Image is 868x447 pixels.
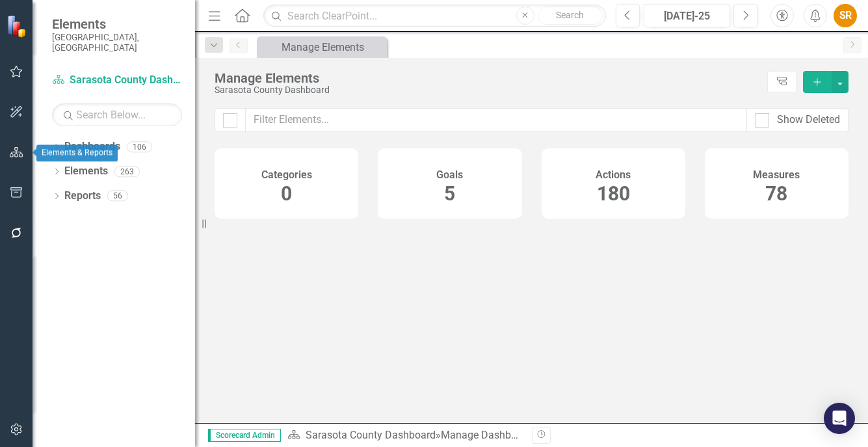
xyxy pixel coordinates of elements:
[282,39,384,55] div: Manage Elements
[765,182,787,205] span: 78
[260,39,384,55] a: Manage Elements
[52,16,182,32] span: Elements
[64,164,108,179] a: Elements
[36,145,118,162] div: Elements & Reports
[753,169,800,181] h4: Measures
[52,73,182,88] a: Sarasota County Dashboard
[834,4,857,27] button: SR
[597,182,630,205] span: 180
[215,71,761,85] div: Manage Elements
[777,113,840,128] div: Show Deleted
[64,189,101,204] a: Reports
[306,429,436,441] a: Sarasota County Dashboard
[64,139,120,154] a: Dashboards
[52,103,182,126] input: Search Below...
[287,428,522,443] div: » Manage Dashboards
[648,8,726,24] div: [DATE]-25
[444,182,455,205] span: 5
[127,141,152,152] div: 106
[824,403,855,434] div: Open Intercom Messenger
[7,15,29,38] img: ClearPoint Strategy
[556,10,584,20] span: Search
[114,166,140,177] div: 263
[436,169,463,181] h4: Goals
[215,85,761,95] div: Sarasota County Dashboard
[208,429,281,442] span: Scorecard Admin
[107,191,128,202] div: 56
[538,7,603,25] button: Search
[263,5,605,27] input: Search ClearPoint...
[596,169,631,181] h4: Actions
[644,4,731,27] button: [DATE]-25
[261,169,312,181] h4: Categories
[245,108,747,132] input: Filter Elements...
[281,182,292,205] span: 0
[52,32,182,53] small: [GEOGRAPHIC_DATA], [GEOGRAPHIC_DATA]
